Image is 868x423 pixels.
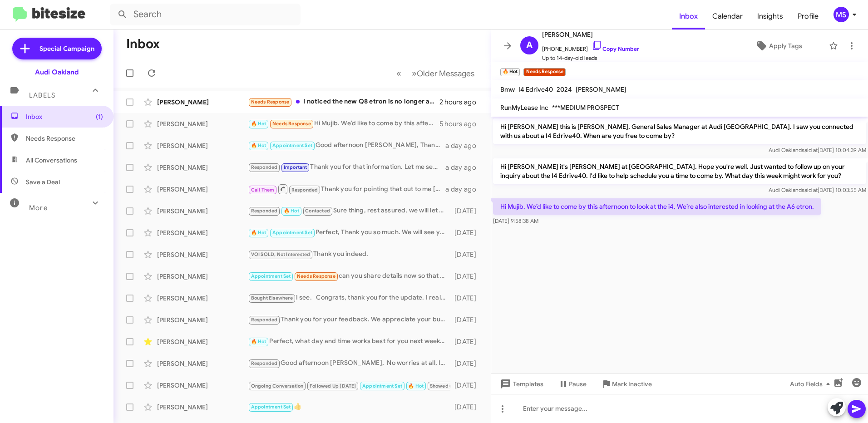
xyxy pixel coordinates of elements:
[592,45,639,52] a: Copy Number
[518,85,553,93] span: I4 Edrive40
[157,315,248,325] div: [PERSON_NAME]
[251,273,291,279] span: Appointment Set
[251,164,278,170] span: Responded
[284,208,299,214] span: 🔥 Hot
[552,103,619,112] span: ***MEDIUM PROSPECT
[248,293,450,303] div: I see. Congrats, thank you for the update. I really appreciate it. Wishing you many happy miles w...
[569,376,587,392] span: Pause
[251,187,275,193] span: Call Them
[450,250,483,259] div: [DATE]
[157,294,248,303] div: [PERSON_NAME]
[557,85,572,93] span: 2024
[450,403,483,412] div: [DATE]
[493,217,538,224] span: [DATE] 9:58:38 AM
[248,271,450,281] div: can you share details now so that I am clear when I visit
[445,141,483,150] div: a day ago
[445,185,483,194] div: a day ago
[251,295,293,301] span: Bought Elsewhere
[251,383,304,389] span: Ongoing Conversation
[157,272,248,281] div: [PERSON_NAME]
[251,317,278,323] span: Responded
[439,98,483,107] div: 2 hours ago
[291,187,318,193] span: Responded
[248,140,445,151] div: Good afternoon [PERSON_NAME], Thank you for reaching out. Absolutely you could. We will see you [...
[272,230,312,236] span: Appointment Set
[430,383,480,389] span: Showed up and SOLD
[542,40,639,54] span: [PHONE_NUMBER]
[790,376,833,392] span: Auto Fields
[35,68,79,77] div: Audi Oakland
[542,29,639,40] span: [PERSON_NAME]
[305,208,330,214] span: Contacted
[26,134,103,143] span: Needs Response
[251,251,311,257] span: VOI SOLD, Not Interested
[272,121,311,127] span: Needs Response
[705,3,750,30] span: Calendar
[594,376,659,392] button: Mark Inactive
[310,383,356,389] span: Followed Up [DATE]
[491,376,551,392] button: Templates
[450,294,483,303] div: [DATE]
[251,208,278,214] span: Responded
[248,206,450,216] div: Sure thing, rest assured, we will let you know as soon as we a word on.
[769,187,866,193] span: Audi Oakland [DATE] 10:03:55 AM
[542,54,639,63] span: Up to 14-day-old leads
[769,147,866,153] span: Audi Oakland [DATE] 10:04:39 AM
[157,403,248,412] div: [PERSON_NAME]
[523,68,565,76] small: Needs Response
[790,3,826,30] a: Profile
[110,4,301,25] input: Search
[802,187,818,193] span: said at
[445,163,483,172] div: a day ago
[248,118,439,129] div: Hi Mujib. We’d like to come by this afternoon to look at the i4. We’re also interested in looking...
[551,376,594,392] button: Pause
[251,143,266,148] span: 🔥 Hot
[157,119,248,128] div: [PERSON_NAME]
[39,44,94,53] span: Special Campaign
[157,141,248,150] div: [PERSON_NAME]
[248,249,450,260] div: Thank you indeed.
[284,164,307,170] span: Important
[248,358,450,369] div: Good afternoon [PERSON_NAME], No worries at all, I understand you're not ready to move forward ju...
[251,99,290,105] span: Needs Response
[248,402,450,412] div: 👍
[248,97,439,107] div: I noticed the new Q8 etron is no longer available but you seem to have used one in stock?
[450,359,483,368] div: [DATE]
[362,383,402,389] span: Appointment Set
[126,37,160,51] h1: Inbox
[417,69,474,79] span: Older Messages
[157,207,248,216] div: [PERSON_NAME]
[450,207,483,216] div: [DATE]
[672,3,705,30] a: Inbox
[769,38,802,54] span: Apply Tags
[157,381,248,390] div: [PERSON_NAME]
[157,228,248,237] div: [PERSON_NAME]
[248,183,445,195] div: Thank you for pointing that out to me [PERSON_NAME]. Let me check on this for you real quick. I w...
[450,337,483,346] div: [DATE]
[157,250,248,259] div: [PERSON_NAME]
[29,91,55,99] span: Labels
[500,85,515,93] span: Bmw
[493,198,821,215] p: Hi Mujib. We’d like to come by this afternoon to look at the i4. We’re also interested in looking...
[450,315,483,325] div: [DATE]
[248,336,450,347] div: Perfect, what day and time works best for you next week, I want to make sure my brand specialist ...
[526,38,533,53] span: A
[450,228,483,237] div: [DATE]
[157,98,248,107] div: [PERSON_NAME]
[251,360,278,366] span: Responded
[96,112,103,121] span: (1)
[248,162,445,172] div: Thank you for that information. Let me see what I got here.
[29,204,48,212] span: More
[833,7,849,22] div: MS
[157,163,248,172] div: [PERSON_NAME]
[783,376,841,392] button: Auto Fields
[612,376,652,392] span: Mark Inactive
[750,3,790,30] a: Insights
[500,68,520,76] small: 🔥 Hot
[157,337,248,346] div: [PERSON_NAME]
[391,64,480,83] nav: Page navigation example
[406,64,480,83] button: Next
[26,177,60,187] span: Save a Deal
